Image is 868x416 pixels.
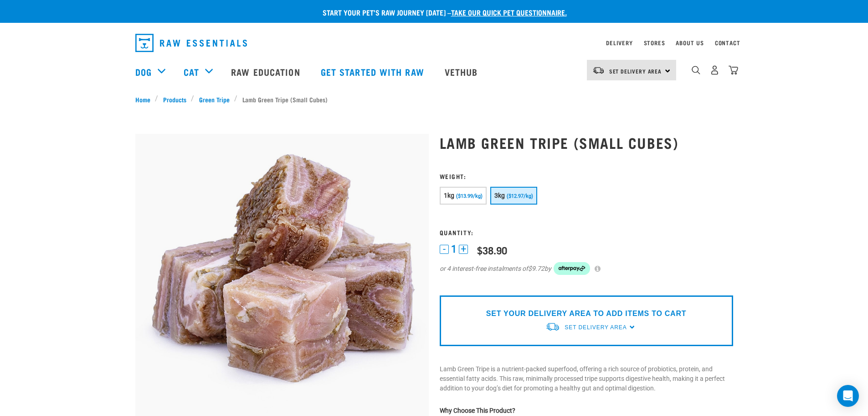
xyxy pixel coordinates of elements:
a: Products [158,95,191,104]
span: ($12.97/kg) [507,193,533,199]
p: Lamb Green Tripe is a nutrient-packed superfood, offering a rich source of probiotics, protein, a... [440,364,733,393]
nav: dropdown navigation [128,30,740,56]
img: van-moving.png [545,322,560,332]
a: Green Tripe [194,95,234,104]
p: SET YOUR DELIVERY AREA TO ADD ITEMS TO CART [486,308,686,319]
a: Dog [135,65,152,79]
strong: Why Choose This Product? [440,407,515,414]
a: Raw Education [222,53,311,90]
span: 1kg [444,192,455,199]
span: 1 [451,244,457,254]
span: ($13.99/kg) [456,193,483,199]
div: or 4 interest-free instalments of by [440,262,733,275]
div: Open Intercom Messenger [837,385,859,407]
h3: Weight: [440,173,733,179]
a: Home [135,95,155,104]
button: + [459,245,468,254]
span: Set Delivery Area [609,69,662,73]
a: Vethub [436,53,489,90]
img: van-moving.png [592,66,605,74]
a: About Us [676,41,704,44]
span: $9.72 [528,264,544,274]
button: - [440,245,449,254]
a: Contact [715,41,740,44]
img: Afterpay [554,262,590,275]
a: Delivery [606,41,632,44]
button: 3kg ($12.97/kg) [490,187,537,205]
img: Raw Essentials Logo [135,34,247,52]
a: Cat [184,65,199,79]
button: 1kg ($13.99/kg) [440,187,487,205]
img: user.png [710,65,719,75]
a: Stores [644,41,665,44]
span: Set Delivery Area [565,324,627,331]
h3: Quantity: [440,229,733,236]
div: $38.90 [477,244,507,256]
img: home-icon-1@2x.png [692,66,700,74]
span: 3kg [494,192,505,199]
a: Get started with Raw [312,53,436,90]
h1: Lamb Green Tripe (Small Cubes) [440,134,733,151]
nav: breadcrumbs [135,95,733,104]
a: take our quick pet questionnaire. [451,10,567,14]
img: home-icon@2x.png [729,65,738,75]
